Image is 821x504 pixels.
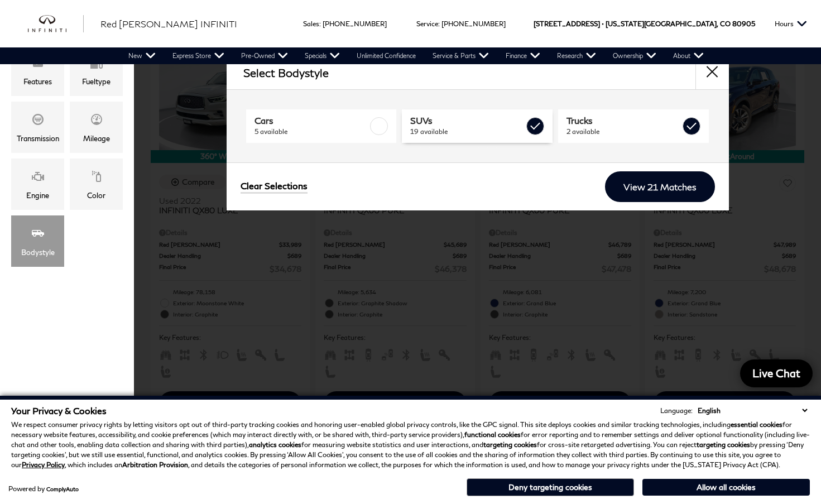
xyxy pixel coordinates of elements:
[249,440,301,449] strong: analytics cookies
[246,109,397,143] a: Cars5 available
[8,486,79,492] div: Powered by
[255,115,368,126] span: Cars
[665,47,712,64] a: About
[438,20,440,28] span: :
[303,20,319,28] span: Sales
[695,56,729,89] button: close
[83,132,110,145] div: Mileage
[31,167,45,189] span: Engine
[566,115,680,126] span: Trucks
[28,15,84,33] img: INFINITI
[424,47,497,64] a: Service & Parts
[233,47,296,64] a: Pre-Owned
[255,126,368,137] span: 5 available
[558,109,709,143] a: Trucks2 available
[122,460,188,469] strong: Arbitration Provision
[31,110,45,132] span: Transmission
[549,47,604,64] a: Research
[46,486,79,492] a: ComplyAuto
[660,407,693,414] div: Language:
[70,159,123,210] div: ColorColor
[243,66,329,79] h2: Select Bodystyle
[296,47,348,64] a: Specials
[17,132,59,145] div: Transmission
[348,47,424,64] a: Unlimited Confidence
[70,102,123,153] div: MileageMileage
[120,47,712,64] nav: Main Navigation
[11,102,64,153] div: TransmissionTransmission
[695,405,810,416] select: Language Select
[241,180,308,194] a: Clear Selections
[410,126,524,137] span: 19 available
[21,246,55,258] div: Bodystyle
[100,18,237,29] span: Red [PERSON_NAME] INFINITI
[82,75,111,88] div: Fueltype
[87,189,105,201] div: Color
[747,366,806,380] span: Live Chat
[120,47,164,64] a: New
[483,440,537,449] strong: targeting cookies
[319,20,321,28] span: :
[441,20,506,28] a: [PHONE_NUMBER]
[90,110,103,132] span: Mileage
[11,420,810,470] p: We respect consumer privacy rights by letting visitors opt out of third-party tracking cookies an...
[534,20,755,28] a: [STREET_ADDRESS] • [US_STATE][GEOGRAPHIC_DATA], CO 80905
[740,359,813,387] a: Live Chat
[497,47,549,64] a: Finance
[28,15,84,33] a: infiniti
[23,75,52,88] div: Features
[402,109,553,143] a: SUVs19 available
[31,224,45,246] span: Bodystyle
[323,20,387,28] a: [PHONE_NUMBER]
[11,215,64,267] div: BodystyleBodystyle
[416,20,438,28] span: Service
[566,126,680,137] span: 2 available
[11,159,64,210] div: EngineEngine
[164,47,233,64] a: Express Store
[604,47,665,64] a: Ownership
[70,44,123,95] div: FueltypeFueltype
[410,115,524,126] span: SUVs
[11,405,107,416] span: Your Privacy & Cookies
[467,478,634,496] button: Deny targeting cookies
[642,479,810,496] button: Allow all cookies
[731,420,782,429] strong: essential cookies
[26,189,49,201] div: Engine
[697,440,750,449] strong: targeting cookies
[11,44,64,95] div: FeaturesFeatures
[100,17,237,31] a: Red [PERSON_NAME] INFINITI
[464,430,521,439] strong: functional cookies
[90,167,103,189] span: Color
[22,460,65,469] a: Privacy Policy
[605,171,715,202] a: View 21 Matches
